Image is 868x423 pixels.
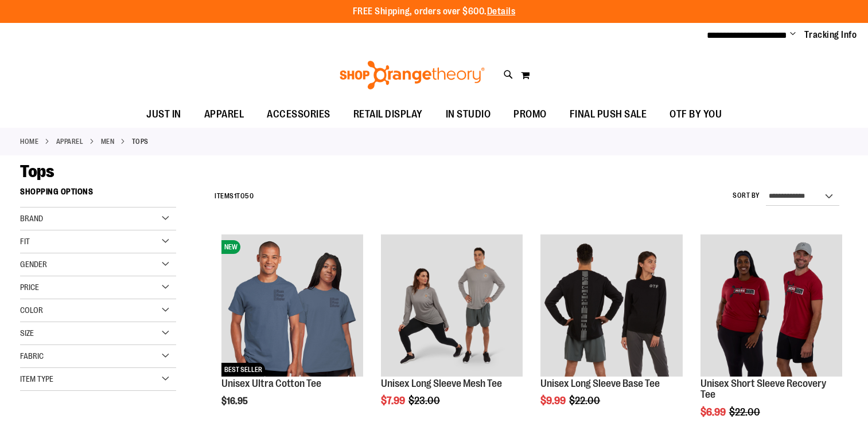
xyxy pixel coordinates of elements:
[487,6,516,17] a: Details
[101,136,115,147] a: MEN
[234,192,237,200] span: 1
[381,234,523,376] img: Unisex Long Sleeve Mesh Tee primary image
[132,136,149,147] strong: Tops
[569,395,602,406] span: $22.00
[245,192,254,200] span: 50
[221,396,250,406] span: $16.95
[20,283,39,292] span: Price
[700,234,842,376] img: Product image for Unisex SS Recovery Tee
[381,234,523,378] a: Unisex Long Sleeve Mesh Tee primary image
[221,363,265,377] span: BEST SELLER
[221,378,321,389] a: Unisex Ultra Cotton Tee
[20,328,34,338] span: Size
[700,406,727,418] span: $6.99
[790,29,796,41] button: Account menu
[267,101,330,127] span: ACCESSORIES
[540,395,567,406] span: $9.99
[408,395,442,406] span: $23.00
[146,101,181,127] span: JUST IN
[733,191,760,201] label: Sort By
[20,305,43,315] span: Color
[338,61,486,89] img: Shop Orangetheory
[20,374,53,383] span: Item Type
[540,378,660,389] a: Unisex Long Sleeve Base Tee
[20,260,47,269] span: Gender
[513,101,547,127] span: PROMO
[221,234,363,378] a: Unisex Ultra Cotton TeeNEWBEST SELLER
[221,240,240,254] span: NEW
[353,5,516,18] p: FREE Shipping, orders over $600.
[700,378,826,401] a: Unisex Short Sleeve Recovery Tee
[670,101,722,127] span: OTF BY YOU
[381,378,502,389] a: Unisex Long Sleeve Mesh Tee
[353,101,423,127] span: RETAIL DISPLAY
[700,234,842,378] a: Product image for Unisex SS Recovery Tee
[20,214,43,223] span: Brand
[204,101,244,127] span: APPAREL
[446,101,491,127] span: IN STUDIO
[20,237,30,246] span: Fit
[381,395,407,406] span: $7.99
[20,136,38,147] a: Home
[221,234,363,376] img: Unisex Ultra Cotton Tee
[540,234,682,376] img: Product image for Unisex Long Sleeve Base Tee
[20,351,44,361] span: Fabric
[215,187,254,205] h2: Items to
[20,162,54,181] span: Tops
[56,136,84,147] a: APPAREL
[804,29,857,41] a: Tracking Info
[570,101,647,127] span: FINAL PUSH SALE
[20,182,176,207] strong: Shopping Options
[540,234,682,378] a: Product image for Unisex Long Sleeve Base Tee
[729,406,762,418] span: $22.00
